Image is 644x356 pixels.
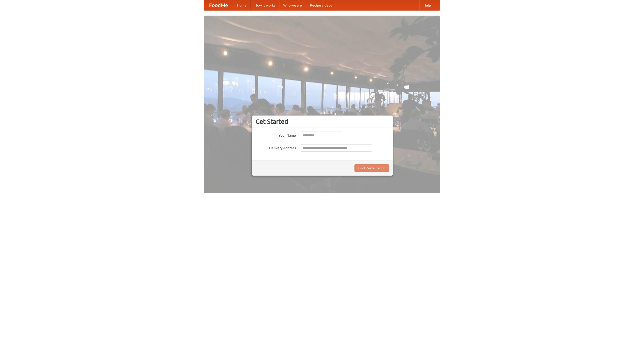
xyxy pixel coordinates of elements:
a: Who we are [279,0,306,10]
h3: Get Started [256,118,389,125]
label: Delivery Address [256,144,296,150]
button: Find Restaurants! [354,164,389,172]
a: How it works [251,0,279,10]
a: FoodMe [204,0,233,10]
a: Home [233,0,251,10]
a: Help [419,0,435,10]
a: Recipe videos [306,0,336,10]
label: Your Name [256,132,296,138]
